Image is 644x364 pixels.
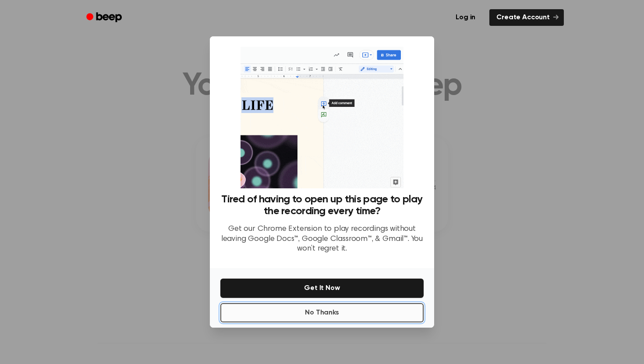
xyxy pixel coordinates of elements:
[447,7,484,28] a: Log in
[220,279,424,298] button: Get It Now
[80,9,130,26] a: Beep
[220,303,424,322] button: No Thanks
[489,9,564,26] a: Create Account
[241,47,403,188] img: Beep extension in action
[220,194,424,217] h3: Tired of having to open up this page to play the recording every time?
[220,224,424,254] p: Get our Chrome Extension to play recordings without leaving Google Docs™, Google Classroom™, & Gm...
